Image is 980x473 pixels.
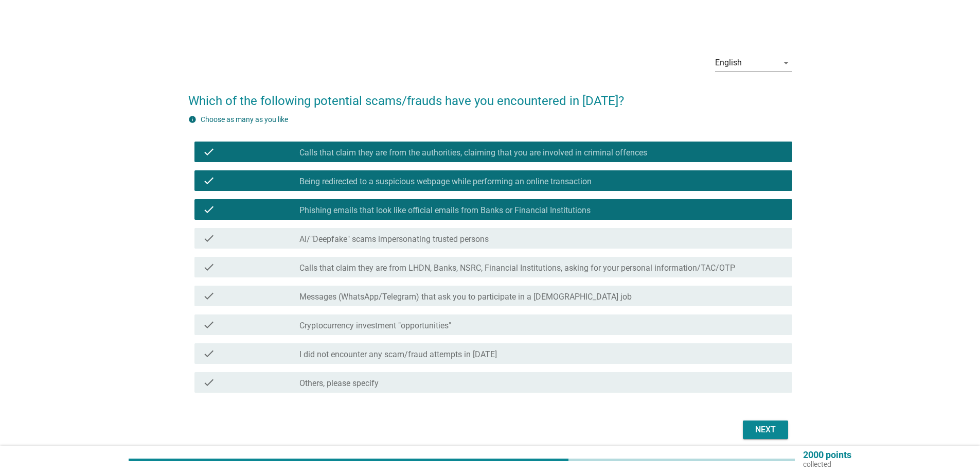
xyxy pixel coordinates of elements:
[299,349,497,360] label: I did not encounter any scam/fraud attempts in [DATE]
[203,347,215,360] i: check
[299,378,379,389] label: Others, please specify
[299,321,451,331] label: Cryptocurrency investment "opportunities"
[299,234,489,244] label: AI/"Deepfake" scams impersonating trusted persons
[201,115,288,124] label: Choose as many as you like
[203,290,215,302] i: check
[203,232,215,244] i: check
[803,450,851,460] p: 2000 points
[203,261,215,273] i: check
[203,146,215,158] i: check
[203,319,215,331] i: check
[743,421,788,439] button: Next
[299,205,591,216] label: Phishing emails that look like official emails from Banks or Financial Institutions
[299,177,592,187] label: Being redirected to a suspicious webpage while performing an online transaction
[203,174,215,187] i: check
[803,460,851,469] p: collected
[203,203,215,216] i: check
[203,376,215,389] i: check
[751,424,780,436] div: Next
[188,81,792,110] h2: Which of the following potential scams/frauds have you encountered in [DATE]?
[188,115,197,124] i: info
[715,58,742,67] div: English
[299,292,632,302] label: Messages (WhatsApp/Telegram) that ask you to participate in a [DEMOGRAPHIC_DATA] job
[780,57,792,69] i: arrow_drop_down
[299,263,735,273] label: Calls that claim they are from LHDN, Banks, NSRC, Financial Institutions, asking for your persona...
[299,148,647,158] label: Calls that claim they are from the authorities, claiming that you are involved in criminal offences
